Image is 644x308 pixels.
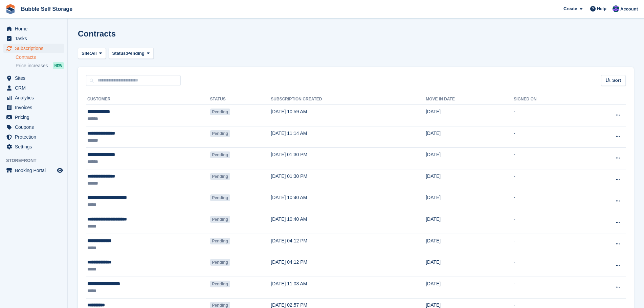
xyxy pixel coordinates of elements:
span: Tasks [15,34,55,43]
span: Create [563,5,577,12]
a: menu [3,93,64,102]
span: Home [15,24,55,33]
td: [DATE] [426,126,514,148]
span: Pending [210,173,230,180]
a: Contracts [16,54,64,61]
td: - [514,277,583,298]
span: Site: [82,50,91,57]
td: - [514,148,583,169]
td: [DATE] [426,105,514,126]
span: Status: [112,50,127,57]
span: Pending [210,130,230,137]
span: Coupons [15,122,55,132]
span: Pending [210,194,230,201]
span: Pending [210,216,230,223]
td: [DATE] [426,234,514,255]
span: Account [620,6,638,13]
a: menu [3,34,64,43]
span: Price increases [16,63,48,69]
span: Storefront [6,157,67,164]
div: NEW [53,62,64,69]
a: menu [3,24,64,33]
h1: Contracts [78,29,116,38]
span: Pending [127,50,145,57]
th: Status [210,94,271,105]
a: menu [3,44,64,53]
td: [DATE] 10:59 AM [271,105,426,126]
td: [DATE] [426,148,514,169]
a: menu [3,113,64,122]
a: Preview store [56,166,64,174]
span: Booking Portal [15,166,55,175]
span: Pending [210,151,230,158]
th: Move in date [426,94,514,105]
td: [DATE] [426,212,514,234]
span: Settings [15,142,55,151]
span: Pending [210,259,230,266]
td: [DATE] 11:03 AM [271,277,426,298]
a: menu [3,132,64,142]
a: Price increases NEW [16,62,64,69]
td: - [514,126,583,148]
span: Pending [210,109,230,115]
span: Protection [15,132,55,142]
span: Analytics [15,93,55,102]
td: [DATE] 01:30 PM [271,148,426,169]
th: Signed on [514,94,583,105]
td: - [514,255,583,277]
span: Invoices [15,103,55,112]
td: - [514,212,583,234]
a: menu [3,122,64,132]
a: menu [3,142,64,151]
td: [DATE] [426,277,514,298]
td: - [514,191,583,212]
span: CRM [15,83,55,93]
td: [DATE] 10:40 AM [271,191,426,212]
a: menu [3,103,64,112]
th: Subscription created [271,94,426,105]
td: [DATE] [426,191,514,212]
span: Pricing [15,113,55,122]
span: Sites [15,73,55,83]
button: Status: Pending [109,48,154,59]
td: [DATE] 04:12 PM [271,255,426,277]
span: Pending [210,238,230,244]
a: menu [3,73,64,83]
td: - [514,105,583,126]
span: All [91,50,97,57]
span: Subscriptions [15,44,55,53]
img: Stuart Jackson [613,5,619,12]
a: Bubble Self Storage [18,3,75,15]
td: [DATE] 11:14 AM [271,126,426,148]
td: [DATE] 01:30 PM [271,169,426,191]
td: - [514,169,583,191]
td: [DATE] 10:40 AM [271,212,426,234]
td: [DATE] [426,169,514,191]
a: menu [3,83,64,93]
a: menu [3,166,64,175]
td: - [514,234,583,255]
span: Pending [210,281,230,287]
span: Help [597,5,606,12]
td: [DATE] 04:12 PM [271,234,426,255]
td: [DATE] [426,255,514,277]
th: Customer [86,94,210,105]
img: stora-icon-8386f47178a22dfd0bd8f6a31ec36ba5ce8667c1dd55bd0f319d3a0aa187defe.svg [5,4,16,14]
span: Sort [612,77,621,84]
button: Site: All [78,48,106,59]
